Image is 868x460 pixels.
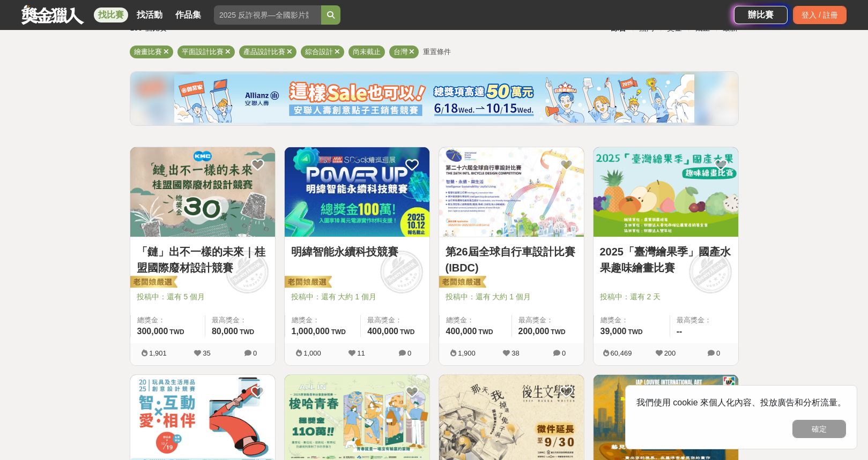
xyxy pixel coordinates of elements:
[134,48,162,56] span: 繪畫比賽
[253,349,257,357] span: 0
[562,349,566,357] span: 0
[400,328,414,336] span: TWD
[128,275,177,290] img: 老闆娘嚴選
[734,6,788,24] a: 辦比賽
[437,275,486,290] img: 老闆娘嚴選
[600,244,732,276] a: 2025「臺灣繪果季」國產水果趣味繪畫比賽
[394,48,407,56] span: 台灣
[716,349,720,357] span: 0
[628,328,642,336] span: TWD
[446,291,577,303] span: 投稿中：還有 大約 1 個月
[283,275,332,290] img: 老闆娘嚴選
[478,328,493,336] span: TWD
[677,315,732,326] span: 最高獎金：
[182,48,224,56] span: 平面設計比賽
[423,48,451,56] span: 重置條件
[212,315,269,326] span: 最高獎金：
[611,349,632,357] span: 60,469
[169,328,184,336] span: TWD
[292,327,330,336] span: 1,000,000
[593,147,738,237] img: Cover Image
[212,327,238,336] span: 80,000
[292,315,354,326] span: 總獎金：
[677,327,682,336] span: --
[792,420,846,438] button: 確定
[149,349,167,357] span: 1,901
[285,147,429,237] img: Cover Image
[446,315,505,326] span: 總獎金：
[331,328,346,336] span: TWD
[664,349,676,357] span: 200
[132,7,167,22] a: 找活動
[305,48,333,56] span: 綜合設計
[137,315,198,326] span: 總獎金：
[137,327,168,336] span: 300,000
[511,349,519,357] span: 38
[367,327,398,336] span: 400,000
[130,147,275,237] img: Cover Image
[636,398,846,407] span: 我們使用 cookie 來個人化內容、投放廣告和分析流量。
[291,244,423,260] a: 明緯智能永續科技競賽
[94,7,128,22] a: 找比賽
[551,328,565,336] span: TWD
[137,291,269,303] span: 投稿中：還有 5 個月
[357,349,365,357] span: 11
[174,74,694,123] img: cf4fb443-4ad2-4338-9fa3-b46b0bf5d316.png
[446,244,577,276] a: 第26屆全球自行車設計比賽(IBDC)
[367,315,422,326] span: 最高獎金：
[240,328,254,336] span: TWD
[439,147,584,237] img: Cover Image
[214,5,321,25] input: 2025 反詐視界—全國影片競賽
[600,315,663,326] span: 總獎金：
[446,327,477,336] span: 400,000
[518,315,577,326] span: 最高獎金：
[203,349,210,357] span: 35
[353,48,381,56] span: 尚未截止
[137,244,269,276] a: 「鏈」出不一樣的未來｜桂盟國際廢材設計競賽
[458,349,476,357] span: 1,900
[407,349,411,357] span: 0
[171,7,205,22] a: 作品集
[793,6,847,24] div: 登入 / 註冊
[518,327,550,336] span: 200,000
[291,291,423,303] span: 投稿中：還有 大約 1 個月
[303,349,321,357] span: 1,000
[600,327,627,336] span: 39,000
[243,48,285,56] span: 產品設計比賽
[600,291,732,303] span: 投稿中：還有 2 天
